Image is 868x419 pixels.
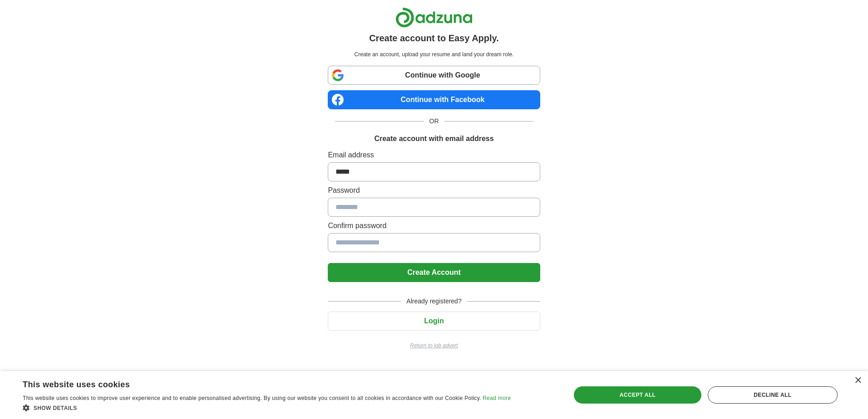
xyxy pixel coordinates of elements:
span: Already registered? [401,297,467,306]
a: Continue with Google [328,66,540,85]
label: Confirm password [328,220,540,231]
a: Read more, opens a new window [483,395,511,401]
div: Decline all [708,386,838,404]
div: Show details [23,403,511,412]
span: Show details [34,405,77,411]
span: OR [424,117,444,126]
a: Login [328,317,540,325]
button: Login [328,312,540,331]
label: Password [328,185,540,196]
img: Adzuna logo [395,7,473,28]
span: This website uses cookies to improve user experience and to enable personalised advertising. By u... [23,395,481,401]
p: Create an account, upload your resume and land your dream role. [330,50,538,58]
a: Continue with Facebook [328,90,540,109]
a: Return to job advert [328,341,540,350]
div: Accept all [574,386,701,404]
h1: Create account to Easy Apply. [369,31,499,45]
div: Close [854,377,861,384]
button: Create Account [328,263,540,282]
div: This website uses cookies [23,376,488,390]
h1: Create account with email address [374,133,493,144]
label: Email address [328,150,540,161]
